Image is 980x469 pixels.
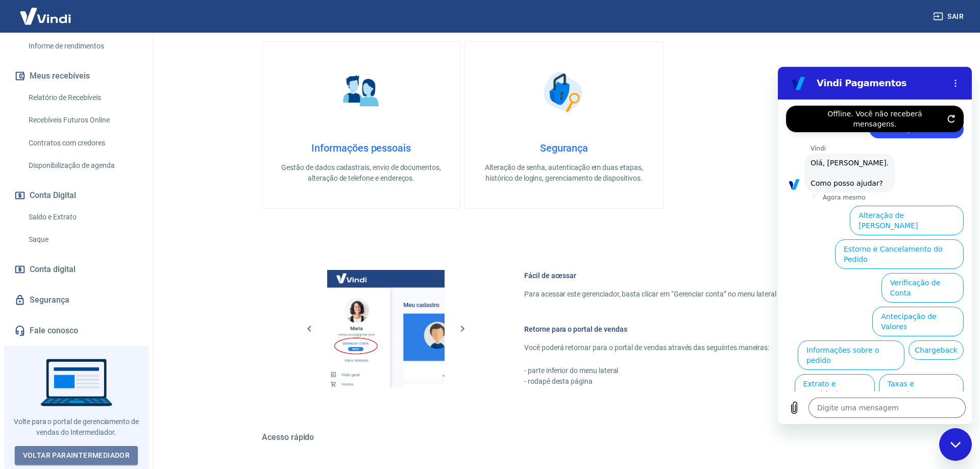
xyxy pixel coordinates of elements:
img: Segurança [538,66,590,117]
p: - parte inferior do menu lateral [524,365,842,376]
a: Disponibilização de agenda [24,155,140,176]
a: Fale conosco [12,319,140,342]
a: Voltar paraIntermediador [15,446,138,465]
h4: Informações pessoais [279,142,444,154]
p: Gestão de dados cadastrais, envio de documentos, alteração de telefone e endereços. [279,162,444,184]
a: Saldo e Extrato [24,207,140,228]
img: Informações pessoais [336,66,387,117]
p: Para acessar este gerenciador, basta clicar em “Gerenciar conta” no menu lateral do portal de ven... [524,289,842,300]
button: Conta Digital [12,184,140,207]
button: Meus recebíveis [12,65,140,87]
a: Relatório de Recebíveis [24,87,140,108]
a: Recebíveis Futuros Online [24,110,140,131]
a: Segurança [12,289,140,311]
iframe: Botão para abrir a janela de mensagens, conversa em andamento [939,428,972,461]
a: Informações pessoaisInformações pessoaisGestão de dados cadastrais, envio de documentos, alteraçã... [262,41,460,209]
a: SegurançaSegurançaAlteração de senha, autenticação em duas etapas, histórico de logins, gerenciam... [464,41,663,209]
p: Alteração de senha, autenticação em duas etapas, histórico de logins, gerenciamento de dispositivos. [481,162,646,184]
a: Conta digital [12,258,140,281]
p: - rodapé desta página [524,376,842,387]
p: Você poderá retornar para o portal de vendas através das seguintes maneiras: [524,342,842,353]
a: Saque [24,229,140,250]
h6: Retorne para o portal de vendas [524,324,842,334]
h6: Fácil de acessar [524,270,842,281]
h4: Segurança [481,142,646,154]
img: Vindi [12,1,79,32]
span: Conta digital [30,262,76,277]
button: Sair [931,7,968,26]
iframe: Janela de mensagens [778,67,972,424]
h5: Acesso rápido [262,432,866,442]
a: Contratos com credores [24,133,140,154]
img: Imagem da dashboard mostrando o botão de gerenciar conta na sidebar no lado esquerdo [327,270,445,387]
a: Informe de rendimentos [24,36,140,57]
